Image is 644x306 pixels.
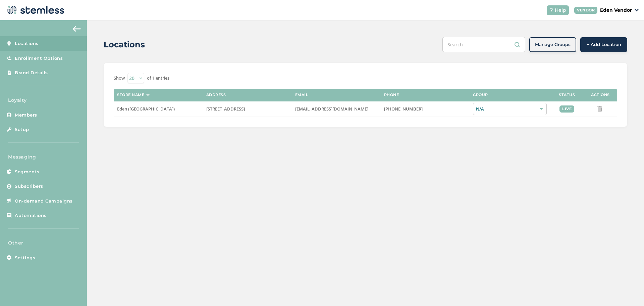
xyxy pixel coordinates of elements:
[535,41,571,48] span: Manage Groups
[473,93,488,97] label: Group
[587,41,621,48] span: + Add Location
[555,7,566,14] span: Help
[117,106,199,112] label: Eden (Okmulgee)
[15,55,63,62] span: Enrollment Options
[117,106,175,112] span: Eden ([GEOGRAPHIC_DATA])
[295,106,377,112] label: marketing@edencannaco.com
[529,37,576,52] button: Manage Groups
[580,37,627,52] button: + Add Location
[206,106,288,112] label: 1731 East 6th Street
[295,106,368,112] span: [EMAIL_ADDRESS][DOMAIN_NAME]
[295,93,309,97] label: Email
[147,75,169,82] label: of 1 entries
[549,8,553,12] img: icon-help-white-03924b79.svg
[15,169,39,175] span: Segments
[559,93,575,97] label: Status
[384,93,399,97] label: Phone
[635,9,639,11] img: icon_down-arrow-small-66adaf34.svg
[206,93,226,97] label: Address
[600,7,632,14] p: Eden Vendor
[5,3,64,17] img: logo-dark-0685b13c.svg
[15,40,39,47] span: Locations
[15,212,47,219] span: Automations
[384,106,466,112] label: (918) 919-8027
[114,75,125,82] label: Show
[384,106,423,112] span: [PHONE_NUMBER]
[610,274,644,306] iframe: Chat Widget
[559,105,574,113] div: live
[15,112,37,119] span: Members
[442,37,525,52] input: Search
[146,94,150,96] img: icon-sort-1e1d7615.svg
[584,89,617,101] th: Actions
[15,70,48,76] span: Brand Details
[15,198,73,205] span: On-demand Campaigns
[104,39,145,51] h2: Locations
[117,93,144,97] label: Store name
[206,106,245,112] span: [STREET_ADDRESS]
[15,126,29,133] span: Setup
[15,255,35,261] span: Settings
[473,103,547,115] div: N/A
[574,7,597,14] div: VENDOR
[73,26,81,32] img: icon-arrow-back-accent-c549486e.svg
[15,183,43,190] span: Subscribers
